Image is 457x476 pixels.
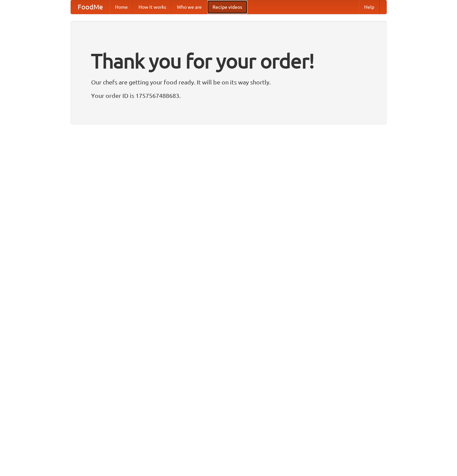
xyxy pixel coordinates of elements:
[91,77,366,87] p: Our chefs are getting your food ready. It will be on its way shortly.
[91,90,366,101] p: Your order ID is 1757567488683.
[91,45,366,77] h1: Thank you for your order!
[133,0,172,14] a: How it works
[172,0,207,14] a: Who we are
[110,0,133,14] a: Home
[71,0,110,14] a: FoodMe
[207,0,247,14] a: Recipe videos
[359,0,380,14] a: Help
